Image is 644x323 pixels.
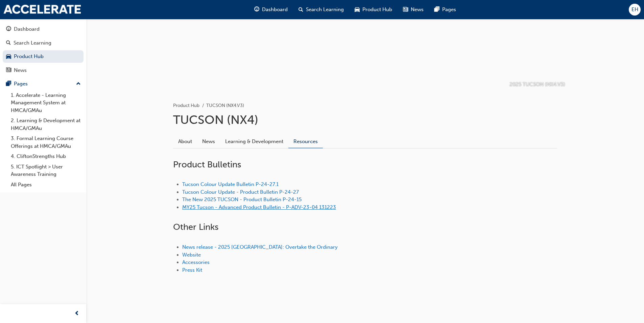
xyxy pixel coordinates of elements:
span: Pages [442,6,456,14]
div: News [14,66,27,74]
span: prev-icon [74,309,79,318]
button: DashboardSearch LearningProduct HubNews [3,22,84,78]
a: 1. Accelerate - Learning Management System at HMCA/GMAu [8,90,84,116]
a: Accessories [182,259,210,265]
span: search-icon [6,40,11,46]
a: car-iconProduct Hub [349,3,398,17]
a: Resources [288,135,323,148]
span: news-icon [6,68,11,74]
a: News release - 2025 [GEOGRAPHIC_DATA]: Overtake the Ordinary [182,244,338,250]
span: Dashboard [262,6,288,14]
a: guage-iconDashboard [249,3,293,17]
li: TUCSON (NX4.V3) [206,102,244,110]
p: 2025 TUCSON (NX4.V3) [509,81,565,88]
span: car-icon [6,54,11,60]
a: Tucson Colour Update - Product Bulletin P-24-27 [182,189,299,195]
span: Search Learning [306,6,344,14]
span: guage-icon [6,26,11,32]
a: Tucson Colour Update Bulletin P-24-27.1 [182,181,279,187]
a: Dashboard [3,23,84,35]
h1: TUCSON (NX4) [173,112,557,127]
span: guage-icon [254,5,259,14]
span: up-icon [76,80,81,88]
span: car-icon [355,5,360,14]
a: 2. Learning & Development at HMCA/GMAu [8,115,84,133]
span: pages-icon [434,5,439,14]
button: EH [629,4,641,16]
a: 4. CliftonStrengths Hub [8,151,84,162]
a: About [173,135,197,148]
h2: Other Links [173,222,557,233]
a: Website [182,252,201,258]
a: Learning & Development [220,135,288,148]
div: Pages [14,80,28,88]
a: 5. ICT Spotlight > User Awareness Training [8,162,84,180]
button: Pages [3,78,84,90]
a: 3. Formal Learning Course Offerings at HMCA/GMAu [8,133,84,151]
img: accelerate-hmca [3,5,81,14]
span: EH [631,6,638,14]
a: News [197,135,220,148]
a: Product Hub [173,103,199,108]
span: pages-icon [6,81,11,87]
a: MY25 Tucson - Advanced Product Bulletin - P-ADV-23-04 131223 [182,204,336,210]
span: Product Hub [362,6,392,14]
a: pages-iconPages [429,3,461,17]
span: News [411,6,424,14]
div: Dashboard [14,25,40,33]
a: Product Hub [3,50,84,63]
span: search-icon [299,5,303,14]
a: The New 2025 TUCSON - Product Bulletin P-24-15 [182,196,302,203]
a: All Pages [8,180,84,190]
span: news-icon [403,5,408,14]
h2: Product Bulletins [173,159,557,170]
a: News [3,64,84,77]
a: search-iconSearch Learning [293,3,349,17]
a: Search Learning [3,37,84,49]
div: Search Learning [14,39,51,47]
a: Press Kit [182,267,202,273]
a: news-iconNews [398,3,429,17]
